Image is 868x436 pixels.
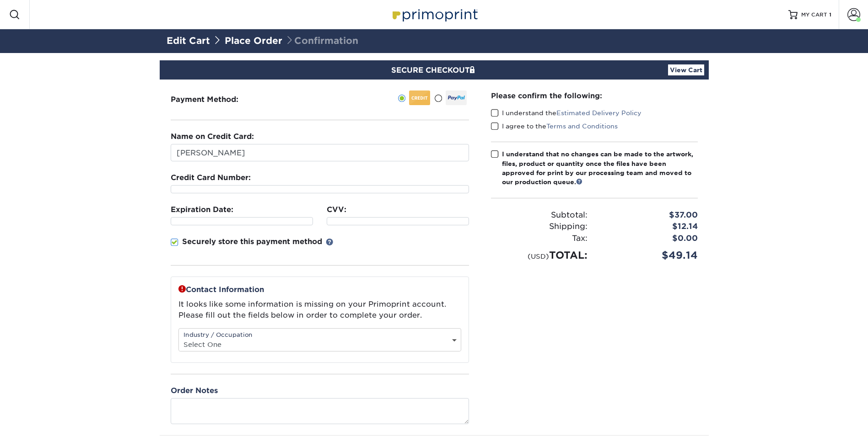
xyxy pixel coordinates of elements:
[594,233,705,245] div: $0.00
[491,108,642,117] label: I understand the
[171,385,218,396] label: Order Notes
[167,35,210,46] a: Edit Cart
[171,144,469,161] input: First & Last Name
[391,66,477,74] span: SECURE CHECKOUT
[491,90,698,101] div: Please confirm the following:
[484,248,594,263] div: TOTAL:
[491,122,618,131] label: I agree to the
[285,35,358,46] span: Confirmation
[801,11,827,19] span: MY CART
[182,236,322,247] p: Securely store this payment method
[484,221,594,233] div: Shipping:
[171,172,251,183] label: Credit Card Number:
[388,5,480,24] img: Primoprint
[484,209,594,221] div: Subtotal:
[668,64,704,75] a: View Cart
[171,95,261,104] h3: Payment Method:
[484,233,594,245] div: Tax:
[829,11,831,18] span: 1
[502,149,698,187] div: I understand that no changes can be made to the artwork, files, product or quantity once the file...
[528,252,549,260] small: (USD)
[546,122,618,130] a: Terms and Conditions
[556,109,642,117] a: Estimated Delivery Policy
[594,221,705,233] div: $12.14
[171,204,233,215] label: Expiration Date:
[225,35,282,46] a: Place Order
[178,284,461,295] p: Contact Information
[594,248,705,263] div: $49.14
[594,209,705,221] div: $37.00
[327,204,346,215] label: CVV:
[178,299,461,321] p: It looks like some information is missing on your Primoprint account. Please fill out the fields ...
[171,131,254,142] label: Name on Credit Card:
